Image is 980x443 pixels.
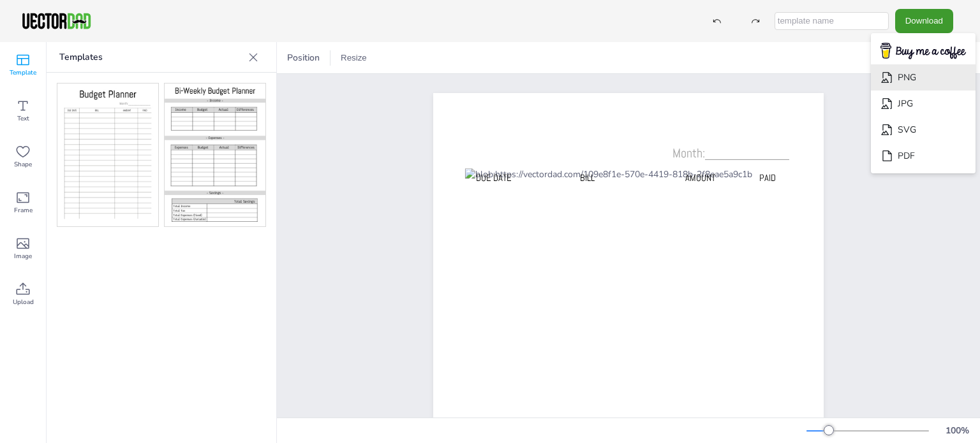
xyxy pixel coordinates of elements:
li: PNG [871,64,976,91]
ul: Download [871,33,976,174]
img: bwbp1.jpg [165,84,265,226]
button: Download [895,9,953,33]
span: AMOUNT [685,172,715,184]
p: Templates [59,42,243,73]
li: SVG [871,117,976,143]
div: 100 % [942,425,972,437]
span: Month:____________ [672,145,789,161]
button: Resize [336,48,372,68]
span: Shape [14,159,32,170]
span: PAID [759,172,776,184]
span: Upload [13,297,34,307]
span: Due Date [476,172,512,184]
span: Text [17,113,29,124]
span: Template [10,68,36,78]
span: Position [285,52,322,64]
img: buymecoffee.png [872,39,974,64]
span: Frame [14,205,33,215]
li: PDF [871,143,976,169]
span: Image [14,251,32,261]
img: VectorDad-1.png [20,11,93,31]
span: BILL [580,172,595,184]
input: template name [775,12,889,30]
img: bp1.jpg [57,84,158,226]
li: JPG [871,91,976,117]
